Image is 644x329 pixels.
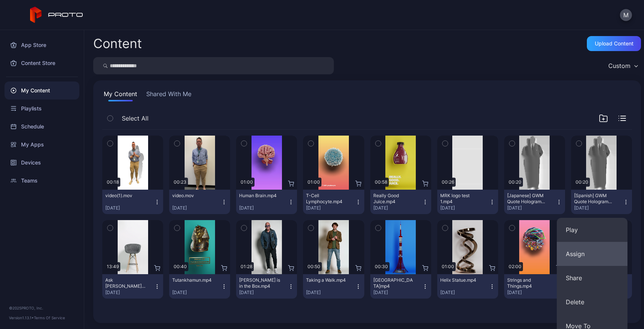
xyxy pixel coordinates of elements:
[93,37,142,50] div: Content
[574,193,615,205] div: [Spanish] GWM Quote Hologram v1.mp4
[5,100,79,118] a: Playlists
[239,277,280,289] div: Howie Mandel is in the Box.mp4
[5,81,79,100] a: My Content
[239,290,288,296] div: [DATE]
[172,277,214,283] div: Tutankhamun.mp4
[306,290,355,296] div: [DATE]
[595,41,633,47] div: Upload Content
[236,190,297,214] button: Human Brain.mp4[DATE]
[306,193,347,205] div: T-Cell Lymphocyte.mp4
[306,277,347,283] div: Taking a Walk.mp4
[102,89,139,101] button: My Content
[105,205,154,211] div: [DATE]
[172,290,221,296] div: [DATE]
[370,190,431,214] button: Really Good Juice.mp4[DATE]
[373,290,422,296] div: [DATE]
[504,190,565,214] button: [Japanese] GWM Quote Hologram v1.mp4[DATE]
[303,190,364,214] button: T-Cell Lymphocyte.mp4[DATE]
[440,193,482,205] div: MRK logo test 1.mp4
[105,193,147,199] div: video(1).mov
[239,205,288,211] div: [DATE]
[507,290,556,296] div: [DATE]
[440,205,489,211] div: [DATE]
[105,277,147,289] div: Ask Tim Draper Anything.mp4
[437,274,498,299] button: Helix Statue.mp4[DATE]
[557,290,627,314] button: Delete
[373,193,415,205] div: Really Good Juice.mp4
[105,290,154,296] div: [DATE]
[5,54,79,72] a: Content Store
[102,190,163,214] button: video(1).mov[DATE]
[172,205,221,211] div: [DATE]
[507,193,549,205] div: [Japanese] GWM Quote Hologram v1.mp4
[169,190,230,214] button: video.mov[DATE]
[620,9,632,21] button: M
[5,36,79,54] a: App Store
[557,242,627,266] button: Assign
[437,190,498,214] button: MRK logo test 1.mp4[DATE]
[373,277,415,289] div: Tokyo Tower.mp4
[507,277,549,289] div: Strings and Things.mp4
[587,36,641,51] button: Upload Content
[557,218,627,242] button: Play
[571,190,632,214] button: [Spanish] GWM Quote Hologram v1.mp4[DATE]
[9,315,34,320] span: Version 1.13.1 •
[440,290,489,296] div: [DATE]
[9,305,75,311] div: © 2025 PROTO, Inc.
[34,315,65,320] a: Terms Of Service
[5,118,79,136] a: Schedule
[145,89,193,101] button: Shared With Me
[504,274,565,299] button: Strings and Things.mp4[DATE]
[440,277,482,283] div: Helix Statue.mp4
[236,274,297,299] button: [PERSON_NAME] is in the Box.mp4[DATE]
[5,154,79,172] a: Devices
[507,205,556,211] div: [DATE]
[5,172,79,190] a: Teams
[608,62,630,69] div: Custom
[239,193,280,199] div: Human Brain.mp4
[172,193,214,199] div: video.mov
[373,205,422,211] div: [DATE]
[574,205,623,211] div: [DATE]
[5,136,79,154] a: My Apps
[169,274,230,299] button: Tutankhamun.mp4[DATE]
[102,274,163,299] button: Ask [PERSON_NAME] Anything.mp4[DATE]
[557,266,627,290] button: Share
[303,274,364,299] button: Taking a Walk.mp4[DATE]
[605,57,641,74] button: Custom
[306,205,355,211] div: [DATE]
[122,114,148,123] span: Select All
[370,274,431,299] button: [GEOGRAPHIC_DATA]mp4[DATE]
